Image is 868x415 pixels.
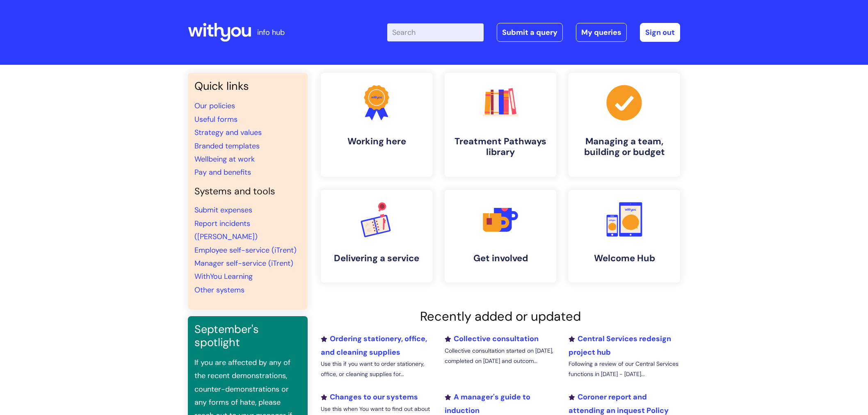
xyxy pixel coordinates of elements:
a: Our policies [194,101,235,111]
a: Get involved [445,190,556,283]
p: Use this if you want to order stationery, office, or cleaning supplies for... [321,359,432,379]
a: Sign out [640,23,680,42]
h3: Quick links [194,80,301,93]
p: Collective consultation started on [DATE], completed on [DATE] and outcom... [445,346,556,366]
div: | - [387,23,680,42]
p: info hub [257,26,285,39]
a: Submit expenses [194,205,252,215]
a: Wellbeing at work [194,154,255,164]
a: Other systems [194,285,244,295]
a: My queries [576,23,627,42]
p: Following a review of our Central Services functions in [DATE] - [DATE]... [569,359,680,379]
a: Strategy and values [194,128,262,137]
input: Search [387,23,484,41]
h4: Get involved [451,253,550,264]
a: Ordering stationery, office, and cleaning supplies [321,334,427,357]
a: Branded templates [194,141,260,151]
a: Changes to our systems [321,392,418,402]
h4: Working here [327,136,426,147]
a: Welcome Hub [569,190,680,283]
a: WithYou Learning [194,271,253,281]
a: Coroner report and attending an inquest Policy [569,392,669,415]
h4: Treatment Pathways library [451,136,550,158]
h4: Delivering a service [327,253,426,264]
a: Pay and benefits [194,167,251,177]
a: Working here [321,73,432,177]
a: Report incidents ([PERSON_NAME]) [194,219,258,242]
a: Submit a query [497,23,563,42]
a: Collective consultation [445,334,539,344]
h2: Recently added or updated [321,309,680,324]
a: Employee self-service (iTrent) [194,245,297,255]
h4: Systems and tools [194,186,301,197]
h4: Managing a team, building or budget [575,136,674,158]
h3: September's spotlight [194,323,301,349]
h4: Welcome Hub [575,253,674,264]
a: Central Services redesign project hub [569,334,671,357]
a: Treatment Pathways library [445,73,556,177]
a: Managing a team, building or budget [569,73,680,177]
a: Delivering a service [321,190,432,283]
a: A manager's guide to induction [445,392,530,415]
a: Useful forms [194,114,238,124]
a: Manager self-service (iTrent) [194,258,293,268]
